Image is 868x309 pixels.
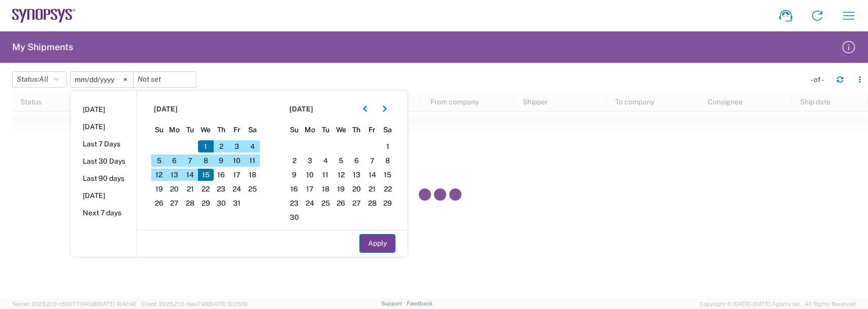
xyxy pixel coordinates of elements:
[364,154,380,167] span: 7
[380,125,395,134] span: Sa
[71,187,137,204] li: [DATE]
[229,140,245,152] span: 3
[364,183,380,195] span: 21
[245,154,260,167] span: 11
[333,183,349,195] span: 19
[151,183,167,195] span: 19
[318,183,333,195] span: 18
[214,169,229,181] span: 16
[167,197,183,209] span: 27
[245,140,260,152] span: 4
[198,183,214,195] span: 22
[302,197,318,209] span: 24
[214,197,229,209] span: 30
[318,154,333,167] span: 4
[380,154,395,167] span: 8
[12,301,137,307] span: Server: 2025.21.0-c63077040a8
[287,211,303,223] span: 30
[333,125,349,134] span: We
[302,125,318,134] span: Mo
[245,183,260,195] span: 25
[380,169,395,181] span: 15
[12,71,66,88] button: Status:All
[151,154,167,167] span: 5
[302,183,318,195] span: 17
[349,125,364,134] span: Th
[229,125,245,134] span: Fr
[182,183,198,195] span: 21
[699,299,856,308] span: Copyright © [DATE]-[DATE] Agistix Inc., All Rights Reserved
[407,300,432,306] a: Feedback
[229,197,245,209] span: 31
[167,183,183,195] span: 20
[302,154,318,167] span: 3
[71,204,137,221] li: Next 7 days
[381,300,407,306] a: Support
[71,170,137,187] li: Last 90 days
[182,169,198,181] span: 14
[349,197,364,209] span: 27
[229,154,245,167] span: 10
[97,301,137,307] span: [DATE] 10:41:40
[229,183,245,195] span: 24
[214,140,229,152] span: 2
[71,152,137,170] li: Last 30 Days
[214,154,229,167] span: 9
[364,125,380,134] span: Fr
[811,75,828,84] div: - of -
[151,197,167,209] span: 26
[359,234,395,253] button: Apply
[141,301,248,307] span: Client: 2025.21.0-faee749
[333,169,349,181] span: 12
[287,169,303,181] span: 9
[380,140,395,152] span: 1
[245,169,260,181] span: 18
[167,125,183,134] span: Mo
[318,169,333,181] span: 11
[364,197,380,209] span: 28
[71,135,137,152] li: Last 7 Days
[287,154,303,167] span: 2
[198,154,214,167] span: 8
[71,72,133,87] input: Not set
[198,125,214,134] span: We
[12,41,73,53] h2: My Shipments
[182,125,198,134] span: Tu
[198,169,214,181] span: 15
[349,154,364,167] span: 6
[214,183,229,195] span: 23
[198,197,214,209] span: 29
[71,101,137,118] li: [DATE]
[302,169,318,181] span: 10
[318,197,333,209] span: 25
[318,125,333,134] span: Tu
[154,104,178,113] span: [DATE]
[287,125,303,134] span: Su
[39,75,48,83] span: All
[151,169,167,181] span: 12
[71,118,137,135] li: [DATE]
[349,183,364,195] span: 20
[245,125,260,134] span: Sa
[167,169,183,181] span: 13
[380,197,395,209] span: 29
[289,104,313,113] span: [DATE]
[229,169,245,181] span: 17
[167,154,183,167] span: 6
[198,140,214,152] span: 1
[287,197,303,209] span: 23
[182,197,198,209] span: 28
[133,72,196,87] input: Not set
[182,154,198,167] span: 7
[364,169,380,181] span: 14
[333,197,349,209] span: 26
[208,301,248,307] span: [DATE] 10:25:10
[214,125,229,134] span: Th
[380,183,395,195] span: 22
[151,125,167,134] span: Su
[349,169,364,181] span: 13
[287,183,303,195] span: 16
[333,154,349,167] span: 5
